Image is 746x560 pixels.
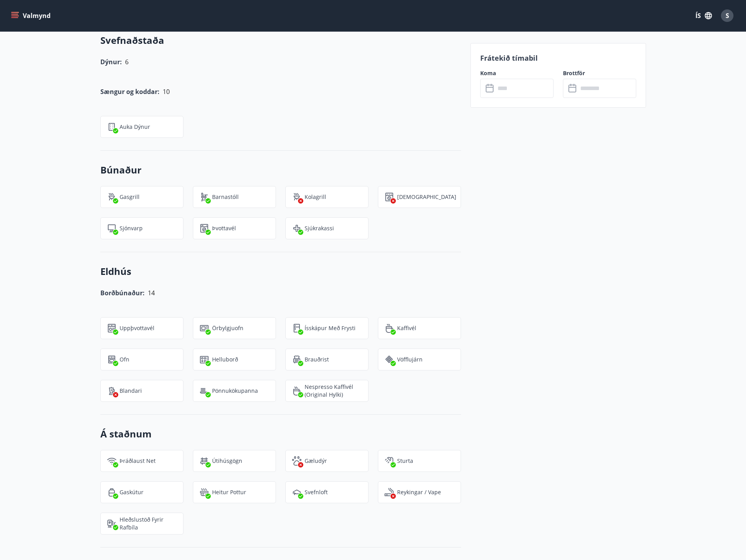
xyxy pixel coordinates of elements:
img: HJRyFFsYp6qjeUYhR4dAD8CaCEsnIFYZ05miwXoh.svg [107,456,116,466]
button: ÍS [691,9,716,23]
img: ro1VYixuww4Qdd7lsw8J65QhOwJZ1j2DOUyXo3Mt.svg [200,192,209,202]
img: WhzojLTXTmGNzu0iQ37bh4OB8HAJRP8FBs0dzKJK.svg [200,323,209,333]
img: zl1QXYWpuXQflmynrNOhYvHk3MCGPnvF2zCJrr1J.svg [200,456,209,466]
img: CeBo16TNt2DMwKWDoQVkwc0rPfUARCXLnVWH1QgS.svg [292,323,301,333]
h6: 6 [125,56,129,67]
p: Barnastóll [212,193,239,201]
img: zPVQBp9blEdIFer1EsEXGkdLSf6HnpjwYpytJsbc.svg [107,355,116,364]
img: mAminyBEY3mRTAfayxHTq5gfGd6GwGu9CEpuJRvg.svg [107,224,116,233]
img: QNIUl6Cv9L9rHgMXwuzGLuiJOj7RKqxk9mBFPqjq.svg [385,488,394,497]
h3: Eldhús [100,265,461,278]
p: Sjúkrakassi [305,224,334,232]
img: Dl16BY4EX9PAW649lg1C3oBuIaAsR6QVDQBO2cTm.svg [200,224,209,233]
p: Auka dýnur [120,123,150,131]
img: 8ENmoI4irXQYYuBMoT0A4RDwxVOScARjCaqz7yHU.svg [107,488,116,497]
img: dbi0fcnBYsvu4k1gcwMltnZT9svnGSyCOUrTI4hU.svg [292,488,301,497]
p: Örbylgjuofn [212,324,243,332]
p: Sturta [397,457,413,465]
img: YAuCf2RVBoxcWDOxEIXE9JF7kzGP1ekdDd7KNrAY.svg [385,323,394,333]
p: Frátekið tímabil [480,53,636,63]
label: Koma [480,69,554,77]
p: Svefnloft [305,488,328,496]
img: NBqKxiVlHX1DkyJj0BYdr58VqCK6V7O2T99h1KU1.svg [107,386,116,396]
p: Gasgrill [120,193,140,201]
label: Brottför [563,69,636,77]
p: [DEMOGRAPHIC_DATA] [397,193,456,201]
p: Útihúsgögn [212,457,242,465]
img: S1fXjDNB2SkLQWPDJwdUsDNjoN9d5KqOZj9hgcqx.svg [292,192,301,202]
h3: Búnaður [100,163,461,177]
p: Heitur pottur [212,488,246,496]
img: 9R1hYb2mT2cBJz2TGv4EKaumi4SmHMVDNXcQ7C8P.svg [200,355,209,364]
img: nH7E6Gw2rvWFb8XaSdRp44dhkQaj4PJkOoRYItBQ.svg [107,519,116,528]
h3: Svefnaðstaða [100,34,461,47]
p: Pönnukökupanna [212,387,258,395]
span: Sængur og koddar: [100,87,160,96]
p: Ísskápur með frysti [305,324,356,332]
p: Ofn [120,356,129,363]
p: Gaskútur [120,488,143,496]
img: I6yc7n08mHczeLw8NTcFixl2JUhVGZy2Gh8TEZ9K.svg [385,355,394,364]
h6: 14 [148,287,155,298]
p: Reykingar / Vape [397,488,441,496]
img: RSvEtyHTX0z5C8WOz22BzenH5m0iqiPWWfEDpTRq.svg [292,386,301,396]
p: Þvottavél [212,224,236,232]
p: Vöfflujárn [397,356,423,363]
img: NBJ2XHQorT73l9qKF8jKUL2yrxBdPsbwCKRxvuNn.svg [292,224,301,233]
p: Uppþvottavél [120,324,154,332]
p: Þráðlaust net [120,457,156,465]
p: Brauðrist [305,356,329,363]
p: Blandari [120,387,142,395]
img: ueKdiFyjN6McNAXoxfFkZpfw4q70bQ2TVaLPmjE5.svg [107,122,116,132]
img: h89QDIuHlAdpqTriuIvuEWkTH976fOgBEOOeu1mi.svg [200,488,209,497]
button: S [718,6,737,25]
h3: Á staðnum [100,427,461,441]
span: S [726,11,729,20]
span: Dýnur: [100,58,122,66]
p: Gæludýr [305,457,327,465]
p: Nespresso kaffivél (Original hylki) [305,383,362,399]
p: Kaffivél [397,324,416,332]
span: Borðbúnaður: [100,289,145,297]
p: Kolagrill [305,193,326,201]
img: iD5lXcpCL53JGFiihL3Wnkq7U1vibrYjvSU81JPM.svg [200,386,209,396]
img: ZXjrS3QKesehq6nQAPjaRuRTI364z8ohTALB4wBr.svg [107,192,116,202]
img: hddCLTAnxqFUMr1fxmbGG8zWilo2syolR0f9UjPn.svg [385,192,394,202]
p: Helluborð [212,356,238,363]
img: eXskhI6PfzAYYayp6aE5zL2Gyf34kDYkAHzo7Blm.svg [292,355,301,364]
img: 7hj2GulIrg6h11dFIpsIzg8Ak2vZaScVwTihwv8g.svg [107,323,116,333]
button: menu [9,9,54,23]
img: fkJ5xMEnKf9CQ0V6c12WfzkDEsV4wRmoMqv4DnVF.svg [385,456,394,466]
p: Sjónvarp [120,224,143,232]
p: Hleðslustöð fyrir rafbíla [120,516,177,531]
img: pxcaIm5dSOV3FS4whs1soiYWTwFQvksT25a9J10C.svg [292,456,301,466]
h6: 10 [163,86,170,97]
